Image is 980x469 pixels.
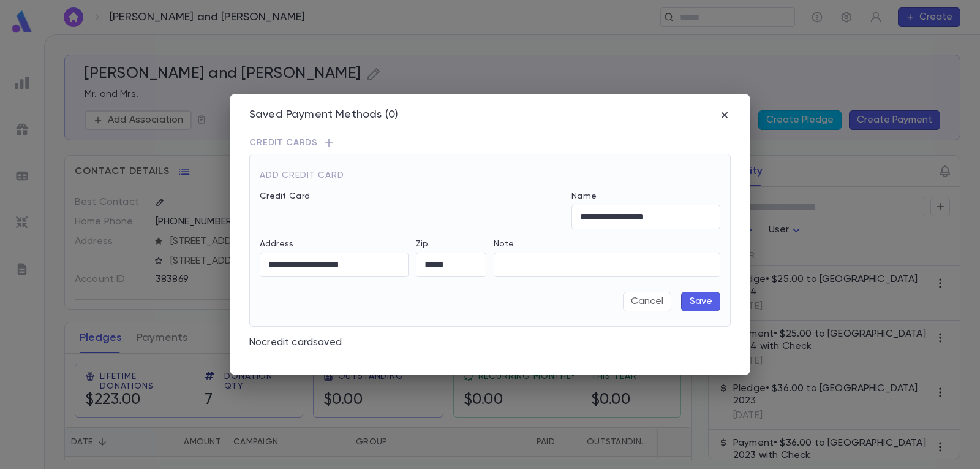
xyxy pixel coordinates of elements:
span: Credit Cards [249,138,318,148]
p: No credit card saved [249,337,731,349]
label: Zip [416,239,428,249]
label: Address [260,239,293,249]
div: Saved Payment Methods (0) [249,109,398,122]
button: Cancel [623,292,671,311]
p: Credit Card [260,191,564,201]
label: Name [571,191,597,201]
button: Save [681,292,720,311]
label: Note [494,239,514,249]
span: Add Credit Card [260,171,344,180]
